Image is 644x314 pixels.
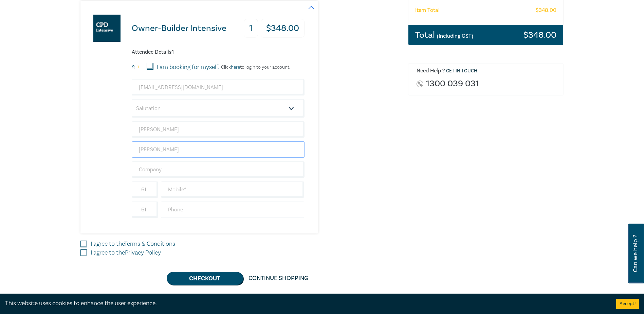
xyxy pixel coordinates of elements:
[415,31,473,39] h3: Total
[446,68,477,74] a: Get in touch
[132,141,305,158] input: Last Name*
[219,65,290,70] p: Click to login to your account.
[132,49,305,55] h6: Attendee Details 1
[261,19,305,38] h3: $ 348.00
[132,121,305,138] input: First Name*
[5,299,606,308] div: This website uses cookies to enhance the user experience.
[93,15,121,42] img: Owner-Builder Intensive
[536,7,556,14] h6: $ 348.00
[426,79,479,88] a: 1300 039 031
[415,7,440,14] h6: Item Total
[437,33,473,39] small: (Including GST)
[91,240,175,248] label: I agree to the
[132,202,158,218] input: +61
[91,248,161,257] label: I agree to the
[132,79,305,95] input: Attendee Email*
[231,64,240,70] a: here
[132,161,305,178] input: Company
[243,272,314,285] a: Continue Shopping
[124,240,175,248] a: Terms & Conditions
[632,228,639,279] span: Can we help ?
[167,272,243,285] button: Checkout
[417,68,558,74] h6: Need Help ? .
[132,181,158,198] input: +61
[137,65,139,70] small: 1
[157,63,219,72] label: I am booking for myself.
[244,19,258,38] h3: 1
[125,249,161,257] a: Privacy Policy
[523,31,556,39] h3: $ 348.00
[161,202,305,218] input: Phone
[161,181,305,198] input: Mobile*
[132,24,226,33] h3: Owner-Builder Intensive
[616,299,639,309] button: Accept cookies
